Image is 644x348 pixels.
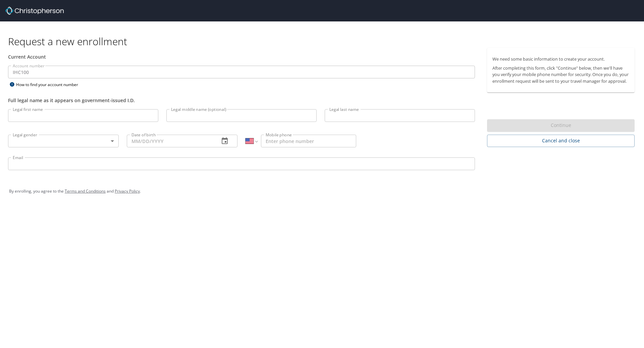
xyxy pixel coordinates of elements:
[8,80,92,89] div: How to find your account number
[492,137,629,145] span: Cancel and close
[115,188,140,194] a: Privacy Policy
[492,65,629,84] p: After completing this form, click "Continue" below, then we'll have you verify your mobile phone ...
[8,135,119,147] div: ​
[8,53,475,60] div: Current Account
[261,135,356,147] input: Enter phone number
[8,97,475,104] div: Full legal name as it appears on government-issued I.D.
[127,135,214,147] input: MM/DD/YYYY
[492,56,629,62] p: We need some basic information to create your account.
[9,183,635,200] div: By enrolling, you agree to the and .
[487,135,635,147] button: Cancel and close
[5,7,64,15] img: cbt logo
[8,35,640,48] h1: Request a new enrollment
[65,188,106,194] a: Terms and Conditions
